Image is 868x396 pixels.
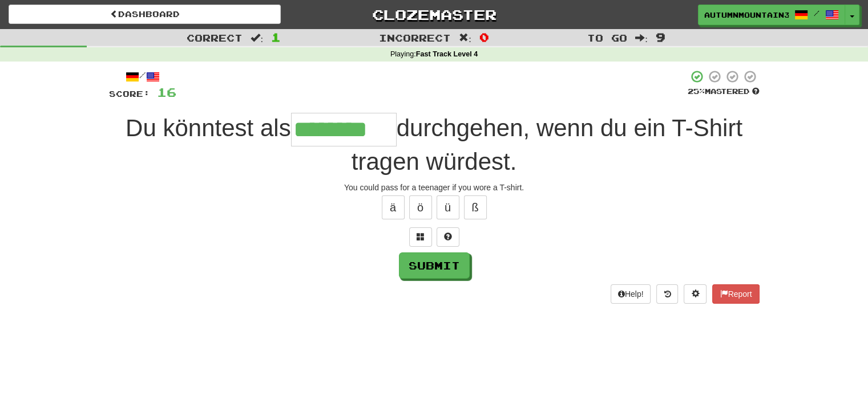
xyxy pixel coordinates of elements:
[437,227,459,247] button: Single letter hint - you only get 1 per sentence and score half the points! alt+h
[187,32,243,43] span: Correct
[688,87,705,96] span: 25 %
[688,87,760,97] div: Mastered
[382,195,405,219] button: ä
[698,5,845,25] a: AutumnMountain3695 /
[656,284,678,304] button: Round history (alt+y)
[379,32,451,43] span: Incorrect
[479,30,489,44] span: 0
[251,33,263,43] span: :
[416,50,478,58] strong: Fast Track Level 4
[352,115,742,175] span: durchgehen, wenn du ein T-Shirt tragen würdest.
[459,33,471,43] span: :
[814,9,819,17] span: /
[656,30,665,44] span: 9
[109,70,176,84] div: /
[437,195,459,219] button: ü
[109,182,760,193] div: You could pass for a teenager if you wore a T-shirt.
[587,32,627,43] span: To go
[399,252,470,279] button: Submit
[712,284,759,304] button: Report
[409,227,432,247] button: Switch sentence to multiple choice alt+p
[409,195,432,219] button: ö
[271,30,281,44] span: 1
[704,10,789,20] span: AutumnMountain3695
[126,115,291,141] span: Du könntest als
[157,85,176,99] span: 16
[635,33,648,43] span: :
[298,5,570,25] a: Clozemaster
[611,284,651,304] button: Help!
[109,89,150,99] span: Score:
[464,195,487,219] button: ß
[9,5,281,24] a: Dashboard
